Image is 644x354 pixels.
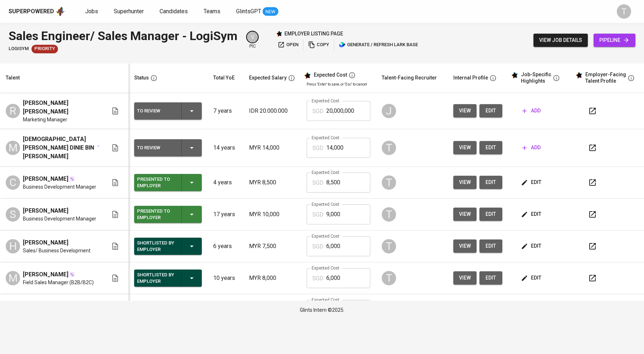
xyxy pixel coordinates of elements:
[6,207,20,222] div: S
[23,135,96,161] span: [DEMOGRAPHIC_DATA][PERSON_NAME] DINIE BIN [PERSON_NAME]
[511,72,518,79] img: glints_star.svg
[134,174,202,191] button: Presented to Employer
[479,208,502,221] button: edit
[134,270,202,287] button: Shortlisted by Employer
[312,210,323,219] p: SGD
[137,143,176,152] div: To Review
[304,72,311,79] img: glints_star.svg
[382,207,396,222] div: T
[134,206,202,223] button: Presented to Employer
[522,178,541,187] span: edit
[485,242,497,251] span: edit
[213,178,238,187] p: 4 years
[6,141,20,155] div: M
[249,73,287,82] div: Expected Salary
[23,279,94,286] span: Field Sales Manager (B2B/B2C)
[134,73,149,82] div: Status
[246,31,259,43] div: V
[459,178,471,187] span: view
[479,239,502,253] button: edit
[23,270,68,279] span: [PERSON_NAME]
[137,270,176,286] div: Shortlisted by Employer
[97,145,99,147] img: magic_wand.svg
[204,8,220,15] span: Teams
[213,144,238,152] p: 14 years
[453,271,477,285] button: view
[453,104,477,117] button: view
[312,107,323,116] p: SGD
[479,176,502,189] button: edit
[339,41,346,48] img: lark
[213,73,235,82] div: Total YoE
[263,8,278,15] span: NEW
[114,7,145,16] a: Superhunter
[23,183,96,190] span: Business Development Manager
[55,6,65,17] img: app logo
[453,208,477,221] button: view
[382,239,396,253] div: T
[485,273,497,282] span: edit
[585,72,626,84] div: Employer-Facing Talent Profile
[617,4,631,19] div: T
[453,176,477,189] button: view
[312,242,323,251] p: SGD
[485,143,497,152] span: edit
[599,36,630,45] span: pipeline
[485,210,497,219] span: edit
[23,238,68,247] span: [PERSON_NAME]
[312,274,323,283] p: SGD
[382,141,396,155] div: T
[479,141,502,154] button: edit
[137,238,176,254] div: Shortlisted by Employer
[249,178,295,187] p: MYR 8,500
[6,239,20,253] div: H
[6,73,20,82] div: Talent
[519,239,544,253] button: edit
[236,8,261,15] span: GlintsGPT
[306,39,331,50] button: copy
[382,271,396,285] div: T
[479,271,502,285] button: edit
[6,104,20,118] div: R
[23,99,99,116] span: [PERSON_NAME] [PERSON_NAME]
[9,8,54,16] div: Superpowered
[278,41,298,49] span: open
[213,274,238,282] p: 10 years
[519,208,544,221] button: edit
[453,141,477,154] button: view
[249,210,295,219] p: MYR 10,000
[382,104,396,118] div: J
[459,273,471,282] span: view
[519,104,543,117] button: add
[337,39,420,50] button: lark generate / refresh lark base
[9,45,29,52] span: LogiSYM
[314,72,347,78] div: Expected Cost
[23,116,67,123] span: Marketing Manager
[246,31,259,49] div: pic
[276,39,300,50] button: open
[69,176,75,182] img: magic_wand.svg
[114,8,144,15] span: Superhunter
[312,144,323,152] p: SGD
[459,106,471,115] span: view
[575,72,582,79] img: glints_star.svg
[134,139,202,156] button: To Review
[31,45,58,52] span: Priority
[160,7,189,16] a: Candidates
[522,143,541,152] span: add
[284,30,343,37] p: employer listing page
[485,106,497,115] span: edit
[594,34,635,47] a: pipeline
[276,30,282,37] img: Glints Star
[9,6,65,17] a: Superpoweredapp logo
[522,273,541,282] span: edit
[521,72,551,84] div: Job-Specific Highlights
[69,272,75,277] img: magic_wand.svg
[485,178,497,187] span: edit
[382,73,437,82] div: Talent-Facing Recruiter
[249,144,295,152] p: MYR 14,000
